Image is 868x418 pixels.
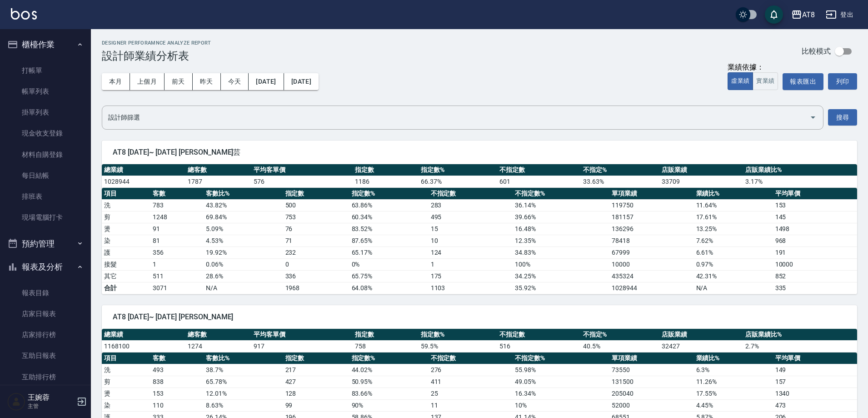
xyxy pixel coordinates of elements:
td: 4.45 % [694,399,773,411]
td: 65.78 % [204,376,283,388]
td: 145 [773,211,857,223]
td: 12.35 % [513,235,609,247]
th: 單項業績 [609,188,693,200]
td: 1340 [773,388,857,399]
td: 護 [102,247,150,258]
button: 昨天 [193,73,221,90]
td: 1968 [283,282,349,294]
td: 153 [773,199,857,211]
td: 剪 [102,211,150,223]
th: 總業績 [102,164,185,176]
td: 洗 [102,199,150,211]
td: 175 [429,270,513,282]
td: 157 [773,376,857,388]
td: 6.3 % [694,364,773,376]
a: 帳單列表 [4,81,87,102]
td: 0.06 % [204,258,283,270]
td: 1 [429,258,513,270]
td: 71 [283,235,349,247]
td: 100 % [513,258,609,270]
td: 968 [773,235,857,247]
th: 總客數 [185,164,251,176]
table: a dense table [102,188,857,294]
td: 63.86 % [349,199,429,211]
p: 主管 [28,402,74,410]
td: 11.64 % [694,199,773,211]
td: 149 [773,364,857,376]
td: 81 [150,235,204,247]
td: 0 % [349,258,429,270]
td: 染 [102,399,150,411]
a: 互助排行榜 [4,367,87,388]
td: 5.09 % [204,223,283,235]
td: 0 [283,258,349,270]
td: 44.02 % [349,364,429,376]
td: 合計 [102,282,150,294]
button: 實業績 [753,72,778,90]
th: 指定數% [349,353,429,364]
td: N/A [694,282,773,294]
th: 客數比% [204,353,283,364]
td: 1498 [773,223,857,235]
td: 1103 [429,282,513,294]
td: 128 [283,388,349,399]
td: 1168100 [102,340,185,352]
td: 276 [429,364,513,376]
td: 34.25 % [513,270,609,282]
td: 73550 [609,364,693,376]
td: 153 [150,388,204,399]
td: 427 [283,376,349,388]
th: 平均單價 [773,353,857,364]
a: 掛單列表 [4,102,87,123]
td: 838 [150,376,204,388]
td: 35.92% [513,282,609,294]
td: 10000 [773,258,857,270]
td: 60.34 % [349,211,429,223]
td: 78418 [609,235,693,247]
td: 99 [283,399,349,411]
td: 1274 [185,340,251,352]
td: 136296 [609,223,693,235]
td: 1186 [353,176,419,187]
button: 列印 [828,73,857,90]
th: 平均單價 [773,188,857,200]
td: 124 [429,247,513,258]
th: 業績比% [694,188,773,200]
td: 131500 [609,376,693,388]
td: 119750 [609,199,693,211]
td: 10000 [609,258,693,270]
th: 業績比% [694,353,773,364]
td: 90 % [349,399,429,411]
th: 項目 [102,353,150,364]
button: 上個月 [130,73,165,90]
th: 不指定數 [497,329,581,341]
span: AT8 [DATE]~ [DATE] [PERSON_NAME] [113,312,846,322]
td: 接髮 [102,258,150,270]
td: 110 [150,399,204,411]
button: save [765,5,783,24]
button: [DATE] [284,73,319,90]
td: 64.08% [349,282,429,294]
td: 181157 [609,211,693,223]
th: 單項業績 [609,353,693,364]
button: [DATE] [249,73,284,90]
th: 指定數% [419,329,497,341]
th: 不指定數% [513,353,609,364]
td: 49.05 % [513,376,609,388]
button: 報表及分析 [4,255,87,279]
td: 38.7 % [204,364,283,376]
td: 65.17 % [349,247,429,258]
td: 473 [773,399,857,411]
td: N/A [204,282,283,294]
a: 互助日報表 [4,345,87,366]
th: 店販業績 [659,329,743,341]
td: 16.48 % [513,223,609,235]
a: 打帳單 [4,60,87,81]
table: a dense table [102,329,857,353]
td: 洗 [102,364,150,376]
td: 3.17 % [743,176,857,187]
td: 8.63 % [204,399,283,411]
div: AT8 [802,9,815,20]
td: 783 [150,199,204,211]
td: 335 [773,282,857,294]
